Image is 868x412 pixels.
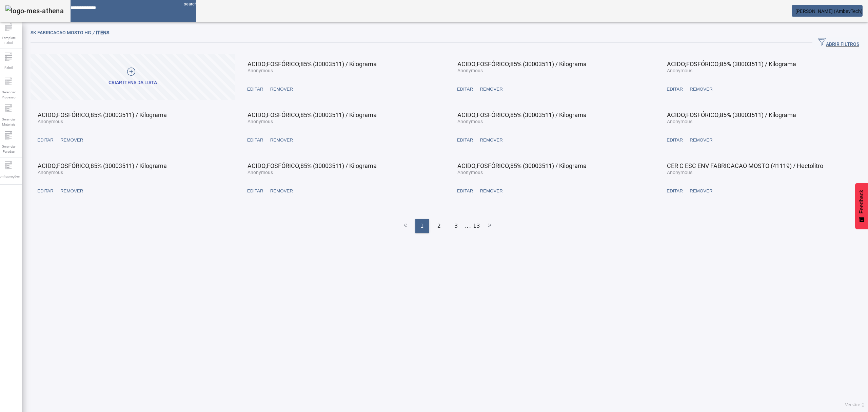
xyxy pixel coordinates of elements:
button: EDITAR [244,83,267,95]
span: Anonymous [457,119,483,124]
button: REMOVER [686,185,716,197]
span: ABRIR FILTROS [818,38,859,48]
span: REMOVER [60,137,83,144]
span: REMOVER [690,137,712,144]
span: Versão: () [845,402,865,407]
button: EDITAR [454,83,477,95]
span: ACIDO;FOSFÓRICO;85% (30003511) / Kilograma [457,60,587,68]
span: EDITAR [667,188,683,194]
span: Anonymous [248,119,273,124]
span: EDITAR [37,188,54,194]
button: EDITAR [34,185,57,197]
span: REMOVER [270,86,293,93]
li: 13 [473,219,480,233]
button: REMOVER [267,134,296,146]
span: REMOVER [270,188,293,194]
span: EDITAR [37,137,54,144]
span: Anonymous [248,170,273,175]
button: EDITAR [454,185,477,197]
button: EDITAR [454,134,477,146]
span: Anonymous [667,170,692,175]
button: REMOVER [57,134,86,146]
span: EDITAR [247,188,263,194]
span: ACIDO;FOSFÓRICO;85% (30003511) / Kilograma [248,111,377,118]
span: Anonymous [667,119,692,124]
span: REMOVER [480,137,502,144]
button: REMOVER [686,83,716,95]
span: Anonymous [457,68,483,73]
span: Feedback [859,190,865,213]
span: REMOVER [690,188,712,194]
em: / [93,30,95,35]
span: ACIDO;FOSFÓRICO;85% (30003511) / Kilograma [457,162,587,169]
button: REMOVER [476,185,506,197]
span: Anonymous [38,170,63,175]
span: ACIDO;FOSFÓRICO;85% (30003511) / Kilograma [667,111,796,118]
span: Anonymous [38,119,63,124]
span: [PERSON_NAME] (AmbevTech) [795,8,863,14]
button: ABRIR FILTROS [812,37,865,49]
span: REMOVER [480,188,502,194]
span: EDITAR [457,188,473,194]
button: CRIAR ITENS DA LISTA [31,54,235,100]
button: REMOVER [476,83,506,95]
span: Anonymous [248,68,273,73]
button: EDITAR [663,185,686,197]
span: REMOVER [60,188,83,194]
span: SK FABRICACAO MOSTO HG [31,30,96,35]
span: ACIDO;FOSFÓRICO;85% (30003511) / Kilograma [38,162,167,169]
span: Fabril [2,63,15,72]
button: REMOVER [57,185,86,197]
button: REMOVER [267,185,296,197]
span: 3 [454,222,458,230]
span: EDITAR [247,86,263,93]
span: ACIDO;FOSFÓRICO;85% (30003511) / Kilograma [457,111,587,118]
span: EDITAR [247,137,263,144]
span: EDITAR [457,137,473,144]
span: ACIDO;FOSFÓRICO;85% (30003511) / Kilograma [38,111,167,118]
button: EDITAR [663,134,686,146]
span: ACIDO;FOSFÓRICO;85% (30003511) / Kilograma [248,60,377,68]
button: Feedback - Mostrar pesquisa [855,183,868,229]
span: CER C ESC ENV FABRICACAO MOSTO (41119) / Hectolitro [667,162,823,169]
span: EDITAR [667,86,683,93]
span: ACIDO;FOSFÓRICO;85% (30003511) / Kilograma [248,162,377,169]
button: EDITAR [244,134,267,146]
span: REMOVER [690,86,712,93]
button: EDITAR [663,83,686,95]
span: EDITAR [457,86,473,93]
span: ACIDO;FOSFÓRICO;85% (30003511) / Kilograma [667,60,796,68]
img: logo-mes-athena [5,5,64,16]
span: REMOVER [270,137,293,144]
button: REMOVER [476,134,506,146]
li: ... [465,219,471,233]
button: REMOVER [686,134,716,146]
span: Anonymous [457,170,483,175]
span: REMOVER [480,86,502,93]
span: ITENS [96,30,109,35]
span: Anonymous [667,68,692,73]
span: EDITAR [667,137,683,144]
button: EDITAR [34,134,57,146]
div: CRIAR ITENS DA LISTA [108,79,157,86]
button: REMOVER [267,83,296,95]
button: EDITAR [244,185,267,197]
span: 2 [437,222,441,230]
